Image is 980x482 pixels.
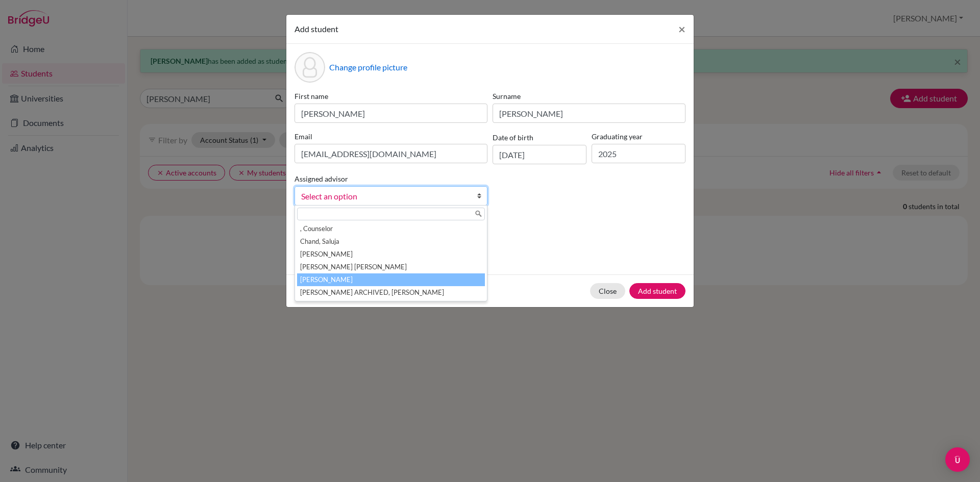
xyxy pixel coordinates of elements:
label: Email [295,131,487,142]
li: Chand, Saluja [297,235,485,248]
label: Graduating year [592,131,685,142]
span: Select an option [301,190,468,203]
button: Close [670,15,694,43]
li: [PERSON_NAME] [297,248,485,261]
span: × [678,21,685,36]
label: Date of birth [493,132,533,143]
label: Surname [493,91,685,102]
li: , Counselor [297,222,485,235]
div: Profile picture [295,52,325,83]
label: First name [295,91,487,102]
p: Parents [295,222,685,234]
label: Assigned advisor [295,173,348,184]
input: dd/mm/yyyy [493,145,586,164]
div: Open Intercom Messenger [945,447,970,472]
li: [PERSON_NAME] ARCHIVED, [PERSON_NAME] [297,286,485,299]
li: [PERSON_NAME] [297,273,485,286]
li: [PERSON_NAME] [PERSON_NAME] [297,261,485,273]
button: Close [590,283,625,299]
span: Add student [295,24,338,34]
button: Add student [629,283,685,299]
